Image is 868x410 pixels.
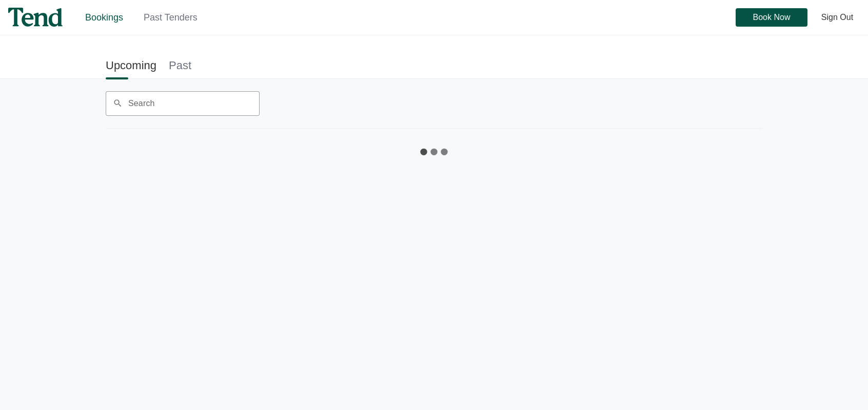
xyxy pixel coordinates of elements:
[815,8,860,27] button: Sign Out
[106,54,156,77] a: Upcoming
[8,8,63,27] img: tend-logo.4d3a83578fb939362e0a58f12f1af3e6.svg
[736,8,807,27] button: Book Now
[169,54,191,77] a: Past
[144,12,198,23] a: Past Tenders
[85,12,123,23] a: Bookings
